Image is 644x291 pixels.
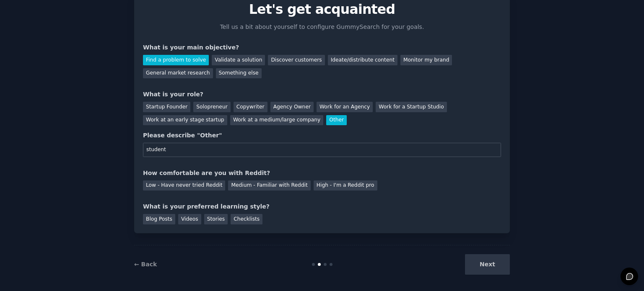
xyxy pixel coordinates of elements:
[204,214,228,224] div: Stories
[143,214,175,224] div: Blog Posts
[230,115,323,126] div: Work at a medium/large company
[143,102,190,112] div: Startup Founder
[270,102,314,112] div: Agency Owner
[326,115,347,126] div: Other
[143,169,501,178] div: How comfortable are you with Reddit?
[143,202,501,211] div: What is your preferred learning style?
[143,2,501,17] p: Let's get acquainted
[143,115,227,126] div: Work at an early stage startup
[234,102,267,112] div: Copywriter
[314,180,377,191] div: High - I'm a Reddit pro
[143,143,501,157] input: Your role
[216,68,262,79] div: Something else
[212,55,265,65] div: Validate a solution
[143,55,209,65] div: Find a problem to solve
[231,214,262,224] div: Checklists
[328,55,397,65] div: Ideate/distribute content
[376,102,447,112] div: Work for a Startup Studio
[143,43,501,52] div: What is your main objective?
[143,68,213,79] div: General market research
[317,102,373,112] div: Work for an Agency
[400,55,452,65] div: Monitor my brand
[143,90,501,99] div: What is your role?
[143,180,225,191] div: Low - Have never tried Reddit
[178,214,201,224] div: Videos
[193,102,230,112] div: Solopreneur
[143,131,501,140] div: Please describe "Other"
[268,55,325,65] div: Discover customers
[134,261,157,268] a: ← Back
[216,23,428,31] p: Tell us a bit about yourself to configure GummySearch for your goals.
[228,180,310,191] div: Medium - Familiar with Reddit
